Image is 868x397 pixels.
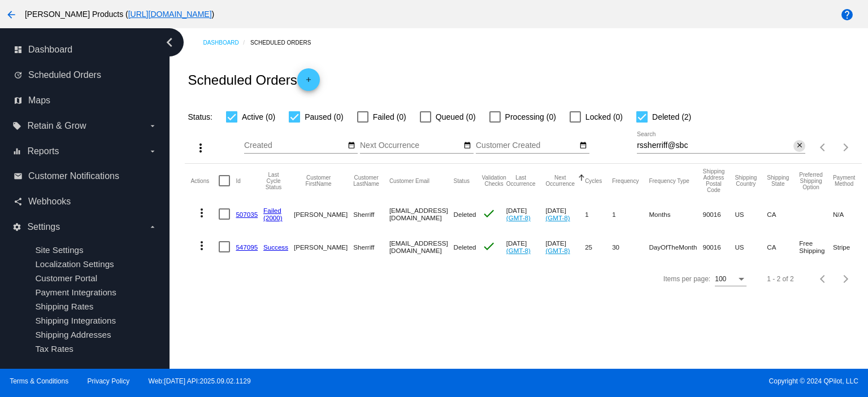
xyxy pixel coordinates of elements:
span: Locked (0) [585,110,623,124]
a: 507035 [236,211,258,218]
mat-cell: [EMAIL_ADDRESS][DOMAIN_NAME] [389,198,454,230]
button: Change sorting for ShippingCountry [735,174,757,187]
button: Previous page [812,136,835,159]
a: Shipping Integrations [35,316,116,325]
a: Payment Integrations [35,287,116,297]
a: Scheduled Orders [250,34,321,51]
span: Webhooks [28,197,71,207]
i: share [14,197,23,206]
a: (GMT-8) [506,214,531,221]
input: Next Occurrence [360,141,462,150]
a: Shipping Rates [35,302,93,311]
mat-cell: CA [767,198,799,230]
mat-icon: help [840,8,854,21]
button: Change sorting for Frequency [612,177,639,184]
button: Change sorting for Status [454,177,470,184]
button: Change sorting for LastOccurrenceUtc [506,174,536,187]
a: (GMT-8) [506,247,531,254]
mat-cell: [DATE] [506,230,546,263]
mat-cell: Free Shipping [799,230,833,263]
span: Reports [27,146,59,156]
mat-icon: close [796,141,804,150]
span: Paused (0) [305,110,343,124]
span: Customer Notifications [28,171,119,181]
a: Success [263,243,288,251]
span: Settings [27,222,60,232]
mat-icon: date_range [348,141,355,150]
mat-cell: [DATE] [506,198,546,230]
mat-select: Items per page: [715,276,747,283]
span: Deleted (2) [652,110,691,124]
i: map [14,96,23,105]
mat-cell: 1 [585,198,612,230]
a: Site Settings [35,245,83,255]
mat-cell: [DATE] [545,198,585,230]
mat-cell: Months [649,198,702,230]
a: (2000) [263,214,283,221]
span: Deleted [454,243,476,251]
button: Change sorting for Id [236,177,240,184]
mat-cell: [EMAIL_ADDRESS][DOMAIN_NAME] [389,230,454,263]
button: Change sorting for ShippingState [767,174,789,187]
mat-icon: more_vert [194,141,207,155]
span: Retain & Grow [27,121,86,131]
button: Previous page [812,268,835,290]
h2: Scheduled Orders [188,68,319,91]
input: Customer Created [476,141,578,150]
mat-header-cell: Actions [190,164,219,198]
i: arrow_drop_down [148,121,157,130]
span: Queued (0) [436,110,476,124]
a: Localization Settings [35,259,114,269]
mat-icon: more_vert [195,206,209,220]
mat-cell: 1 [612,198,649,230]
button: Next page [835,268,857,290]
i: equalizer [12,147,21,156]
span: Processing (0) [505,110,556,124]
span: Customer Portal [35,273,97,283]
button: Clear [793,140,805,152]
mat-icon: add [302,76,315,89]
button: Change sorting for CustomerFirstName [294,174,343,187]
i: email [14,172,23,181]
mat-icon: arrow_back [5,8,18,21]
a: Terms & Conditions [10,377,68,385]
mat-icon: more_vert [195,239,209,252]
a: Dashboard [203,34,250,51]
i: dashboard [14,45,23,54]
mat-cell: CA [767,230,799,263]
a: Failed [263,207,281,214]
a: email Customer Notifications [14,167,157,185]
span: Scheduled Orders [28,70,101,80]
span: [PERSON_NAME] Products ( ) [25,10,214,19]
mat-cell: N/A [833,198,865,230]
span: Active (0) [242,110,275,124]
mat-cell: US [735,230,767,263]
a: (GMT-8) [545,214,570,221]
button: Change sorting for CustomerEmail [389,177,429,184]
a: Shipping Addresses [35,330,111,339]
a: map Maps [14,91,157,110]
span: Status: [188,112,212,121]
mat-cell: [DATE] [545,230,585,263]
i: arrow_drop_down [148,223,157,232]
i: arrow_drop_down [148,147,157,156]
mat-cell: [PERSON_NAME] [294,198,353,230]
span: Copyright © 2024 QPilot, LLC [444,377,858,385]
mat-header-cell: Validation Checks [482,164,506,198]
span: Maps [28,95,50,106]
input: Search [637,141,793,150]
button: Change sorting for Cycles [585,177,602,184]
mat-icon: date_range [579,141,587,150]
mat-icon: check [482,239,496,253]
button: Change sorting for NextOccurrenceUtc [545,174,575,187]
span: Deleted [454,211,476,218]
a: Web:[DATE] API:2025.09.02.1129 [149,377,251,385]
mat-cell: [PERSON_NAME] [294,230,353,263]
a: Tax Rates [35,344,73,354]
i: chevron_left [160,33,179,51]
